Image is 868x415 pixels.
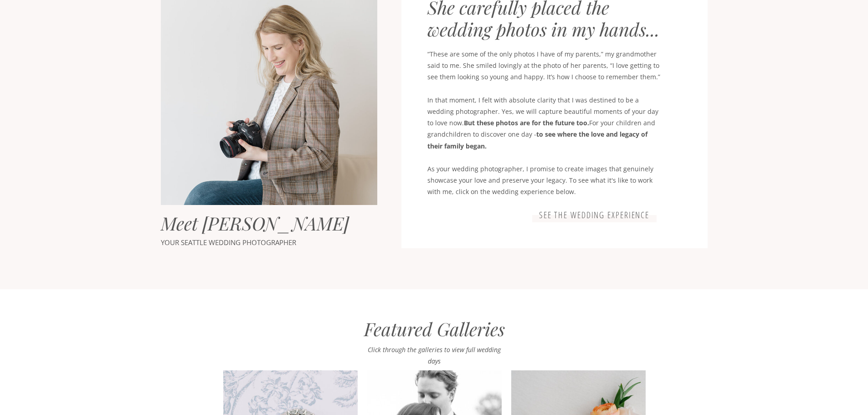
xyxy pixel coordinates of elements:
b: to see where the love and legacy of their family began. [427,130,647,150]
p: YOUR SEATTLE WEDDING PHOTOGRAPHER [161,236,323,249]
i: Click through the galleries to view full wedding days [368,345,501,365]
h2: Featured Galleries [329,318,540,344]
p: “These are some of the only photos I have of my parents,” my grandmother said to me. She smiled l... [427,48,661,233]
h2: Meet [PERSON_NAME] [161,212,373,236]
a: See the wedding experience [536,210,653,221]
b: But these photos are for the future too. [464,118,589,127]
